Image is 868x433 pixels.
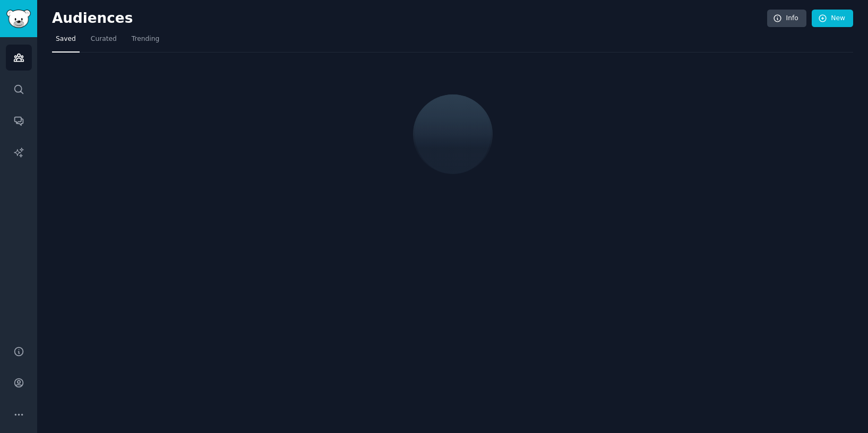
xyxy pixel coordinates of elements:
[132,34,159,44] span: Trending
[87,31,121,53] a: Curated
[6,10,31,28] img: GummySearch logo
[52,31,80,53] a: Saved
[52,10,767,27] h2: Audiences
[812,10,853,28] a: New
[767,10,806,28] a: Info
[56,34,76,44] span: Saved
[91,34,117,44] span: Curated
[128,31,163,53] a: Trending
